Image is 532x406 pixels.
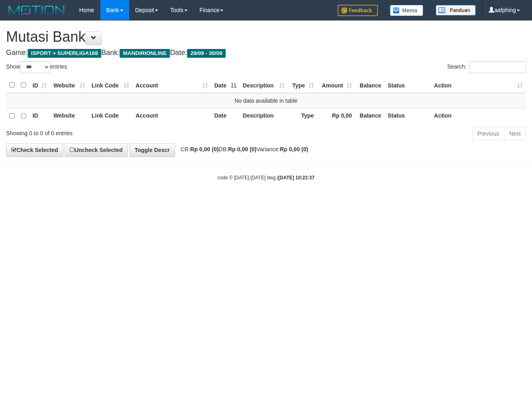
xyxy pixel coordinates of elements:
img: Feedback.jpg [338,5,378,16]
label: Search: [447,61,526,73]
span: 29/09 - 30/09 [187,49,226,58]
strong: [DATE] 10:22:37 [278,175,314,181]
th: Description [240,108,288,124]
a: Check Selected [6,143,63,157]
strong: Rp 0,00 (0) [228,146,257,152]
h4: Game: Bank: Date: [6,49,526,57]
th: Website: activate to sort column ascending [50,77,88,93]
a: Toggle Descr [129,143,175,157]
th: Status [384,108,431,124]
th: Rp 0,00 [317,108,355,124]
a: Previous [472,127,504,140]
th: Balance [355,77,385,93]
td: No data available in table [6,93,526,108]
th: ID: activate to sort column ascending [29,77,50,93]
a: Uncheck Selected [65,143,128,157]
select: Showentries [20,61,50,73]
img: MOTION_logo.png [6,4,67,16]
th: ID [29,108,50,124]
th: Status [384,77,431,93]
th: Action: activate to sort column ascending [431,77,526,93]
input: Search: [469,61,526,73]
h1: Mutasi Bank [6,29,526,45]
span: MANDIRIONLINE [120,49,170,58]
small: code © [DATE]-[DATE] dwg | [218,175,315,181]
th: Link Code: activate to sort column ascending [88,77,132,93]
th: Date: activate to sort column descending [211,77,240,93]
th: Link Code [88,108,132,124]
img: Button%20Memo.svg [390,5,424,16]
th: Date [211,108,240,124]
th: Website [50,108,88,124]
th: Action [431,108,526,124]
th: Type [288,108,317,124]
th: Type: activate to sort column ascending [288,77,317,93]
div: Showing 0 to 0 of 0 entries [6,126,216,137]
a: Next [504,127,526,140]
th: Account: activate to sort column ascending [132,77,211,93]
span: ISPORT > SUPERLIGA168 [28,49,101,58]
strong: Rp 0,00 (0) [190,146,219,152]
th: Amount: activate to sort column ascending [317,77,355,93]
label: Show entries [6,61,67,73]
th: Description: activate to sort column ascending [240,77,288,93]
img: panduan.png [436,5,476,16]
th: Account [132,108,211,124]
span: CR: DB: Variance: [177,146,308,152]
th: Balance [355,108,385,124]
strong: Rp 0,00 (0) [280,146,308,152]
